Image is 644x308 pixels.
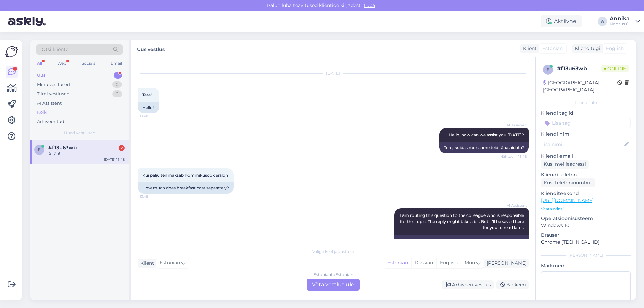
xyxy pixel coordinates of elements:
[138,249,529,255] div: Valige keel ja vastake
[484,260,527,267] div: [PERSON_NAME]
[307,279,360,291] div: Võta vestlus üle
[37,100,62,107] div: AI Assistent
[465,260,475,266] span: Muu
[520,45,537,52] div: Klient
[138,102,159,113] div: Hello!
[138,182,234,194] div: How much does breakfast cost separately?
[140,194,165,199] span: 13:48
[394,235,529,258] div: Suunan selle küsimuse kolleegile, kes selle teema eest vastutab. Vastuse saamine võib veidi aega ...
[137,44,165,53] label: Uus vestlus
[138,260,154,267] div: Klient
[541,232,631,239] p: Brauser
[140,114,165,119] span: 13:48
[138,70,529,76] div: [DATE]
[541,262,631,269] p: Märkmed
[541,178,595,187] div: Küsi telefoninumbrit
[37,90,70,97] div: Tiimi vestlused
[160,259,180,267] span: Estonian
[496,280,529,289] div: Blokeeri
[37,81,70,88] div: Minu vestlused
[541,141,623,148] input: Lisa nimi
[119,145,125,151] div: 2
[606,45,624,52] span: English
[38,147,41,152] span: f
[142,173,229,178] span: Kui palju teil maksab hommikusöök eraldi?
[541,100,631,106] div: Kliendi info
[142,92,152,97] span: Tere!
[449,132,524,137] span: Hello, how can we assist you [DATE]?
[557,65,601,73] div: # f13u63wb
[541,206,631,212] p: Vaata edasi ...
[37,109,47,116] div: Kõik
[541,15,582,27] div: Aktiivne
[541,197,594,203] a: [URL][DOMAIN_NAME]
[598,17,607,26] div: A
[541,152,631,160] p: Kliendi email
[37,118,64,125] div: Arhiveeritud
[501,203,527,208] span: AI Assistent
[610,16,633,21] div: Annika
[439,142,529,153] div: Tere, kuidas me saame teid täna aidata?
[610,21,633,27] div: Noorus OÜ
[400,213,525,230] span: I am routing this question to the colleague who is responsible for this topic. The reply might ta...
[547,67,549,72] span: f
[37,72,46,79] div: Uus
[610,16,640,27] a: AnnikaNoorus OÜ
[541,252,631,258] div: [PERSON_NAME]
[572,45,600,52] div: Klienditugi
[109,59,123,68] div: Email
[541,215,631,222] p: Operatsioonisüsteem
[362,2,377,8] span: Luba
[384,258,411,268] div: Estonian
[48,145,77,151] span: #f13u63wb
[80,59,97,68] div: Socials
[104,157,125,162] div: [DATE] 13:48
[56,59,68,68] div: Web
[48,151,125,157] div: Aitäh!
[411,258,436,268] div: Russian
[541,131,631,138] p: Kliendi nimi
[501,123,527,128] span: AI Assistent
[541,222,631,229] p: Windows 10
[64,130,95,136] span: Uued vestlused
[601,65,629,72] span: Online
[541,160,589,169] div: Küsi meiliaadressi
[112,81,122,88] div: 0
[42,46,68,53] span: Otsi kliente
[541,190,631,197] p: Klienditeekond
[114,72,122,79] div: 1
[313,272,353,278] div: Estonian to Estonian
[541,118,631,128] input: Lisa tag
[542,45,563,52] span: Estonian
[36,59,43,68] div: All
[541,110,631,117] p: Kliendi tag'id
[541,171,631,178] p: Kliendi telefon
[5,45,18,58] img: Askly Logo
[442,280,494,289] div: Arhiveeri vestlus
[541,239,631,246] p: Chrome [TECHNICAL_ID]
[543,79,617,94] div: [GEOGRAPHIC_DATA], [GEOGRAPHIC_DATA]
[500,154,527,159] span: Nähtud ✓ 13:48
[112,90,122,97] div: 0
[436,258,461,268] div: English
